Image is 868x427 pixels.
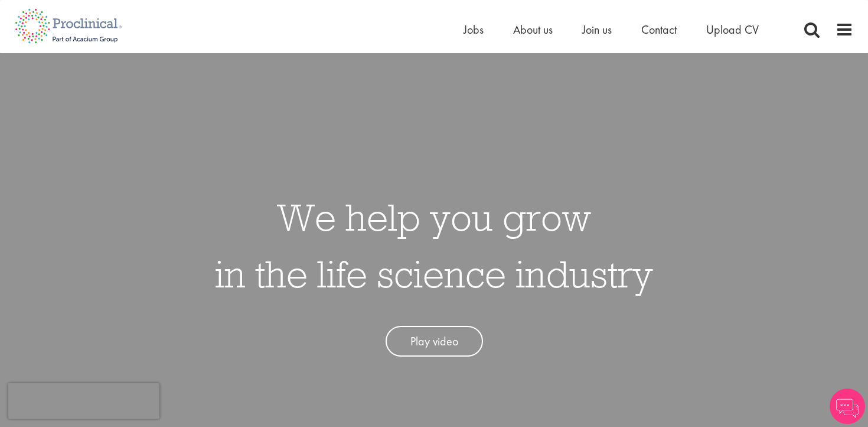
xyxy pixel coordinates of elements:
[641,22,677,37] a: Contact
[706,22,759,37] a: Upload CV
[582,22,612,37] a: Join us
[464,22,484,37] a: Jobs
[513,22,553,37] a: About us
[386,326,483,357] a: Play video
[830,389,865,424] img: Chatbot
[215,189,653,302] h1: We help you grow in the life science industry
